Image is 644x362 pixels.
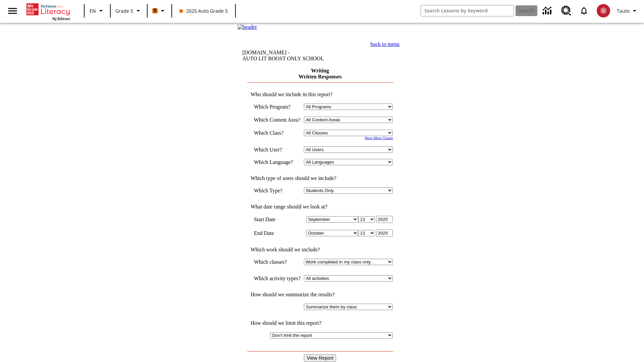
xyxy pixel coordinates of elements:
nobr: Which Content Area? [254,117,301,123]
span: Grade 5 [115,7,133,14]
span: Tauto [617,7,630,14]
td: Which activity types? [254,275,301,282]
span: B [154,6,157,15]
a: Notifications [575,2,593,19]
button: Open side menu [3,1,22,21]
td: How should we limit this report? [247,320,393,326]
button: Boost Class color is orange. Change class color [150,5,169,17]
a: Writing Written Responses [299,68,341,79]
button: Select a new avatar [593,2,614,19]
td: Which classes? [254,259,301,265]
input: View Report [304,354,336,362]
a: back to menu [371,41,399,47]
button: Language: EN, Select a language [87,5,108,17]
img: header [237,24,257,30]
div: Home [26,2,70,21]
td: Which Type? [254,187,301,194]
button: Grade: Grade 5, Select a grade [113,5,145,17]
input: search field [421,5,514,16]
a: Resource Center, Will open in new tab [557,2,575,20]
td: Who should we include in this report? [247,92,393,98]
nobr: AUTO LIT BOOST ONLY SCHOOL [243,56,324,61]
img: avatar image [597,4,610,17]
td: How should we summarize the results? [247,292,393,298]
td: Which Class? [254,130,301,136]
span: 2025 Auto Grade 5 [179,7,228,14]
td: Which User? [254,146,301,153]
td: Which work should we include? [247,247,393,253]
span: EN [90,7,96,14]
button: Profile/Settings [614,5,641,17]
td: Which Language? [254,159,301,165]
td: What date range should we look at? [247,204,393,210]
td: Start Date [254,216,301,223]
a: Data Center [539,2,557,20]
td: End Date [254,230,301,237]
td: Which Program? [254,104,301,110]
td: [DOMAIN_NAME] - [243,50,340,62]
span: NJ Edition [52,16,70,21]
td: Which type of users should we include? [247,175,393,181]
a: Show More Classes [365,136,393,140]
